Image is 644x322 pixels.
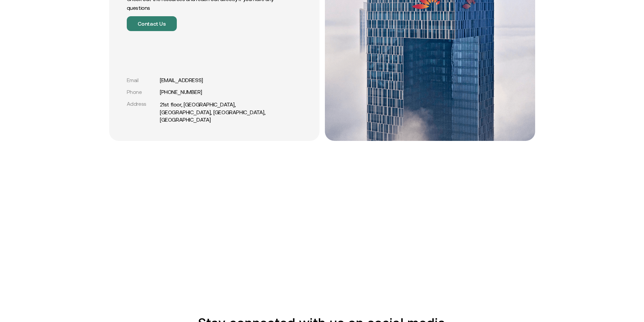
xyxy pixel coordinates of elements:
[127,77,157,83] div: Email
[160,101,279,123] a: 21st floor, [GEOGRAPHIC_DATA], [GEOGRAPHIC_DATA], [GEOGRAPHIC_DATA], [GEOGRAPHIC_DATA]
[160,89,202,95] a: [PHONE_NUMBER]
[127,89,157,95] div: Phone
[160,77,203,83] a: [EMAIL_ADDRESS]
[127,101,157,107] div: Address
[127,16,177,31] button: Contact Us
